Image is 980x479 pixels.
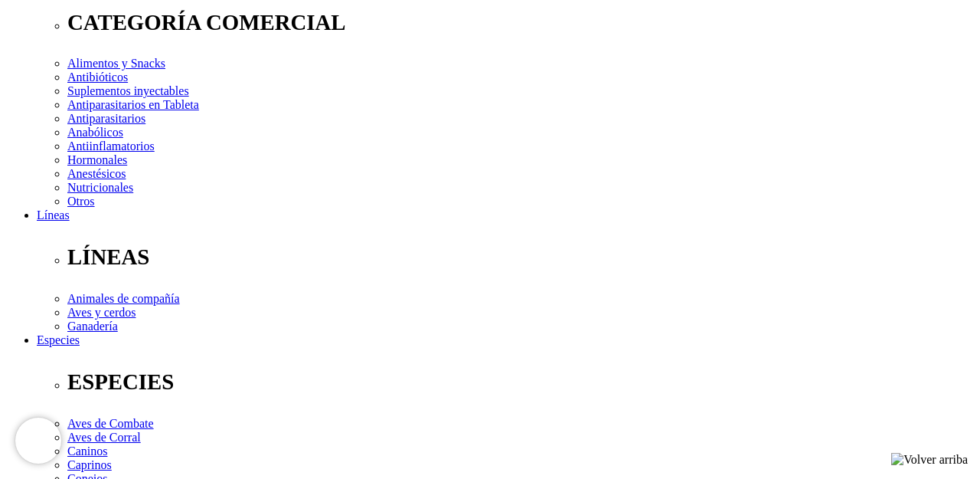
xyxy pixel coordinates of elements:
p: LÍNEAS [67,244,974,270]
a: Animales de compañía [67,292,180,305]
a: Caninos [67,445,107,458]
a: Suplementos inyectables [67,84,189,97]
a: Ganadería [67,320,118,333]
a: Anestésicos [67,167,126,180]
a: Alimentos y Snacks [67,57,165,70]
a: Líneas [37,208,70,221]
a: Caprinos [67,458,112,471]
a: Aves de Corral [67,431,141,444]
a: Anabólicos [67,126,123,139]
p: CATEGORÍA COMERCIAL [67,10,974,35]
a: Aves y cerdos [67,306,136,319]
a: Especies [37,333,80,346]
a: Aves de Combate [67,417,154,430]
a: Otros [67,195,95,208]
a: Antibióticos [67,71,128,84]
iframe: Brevo live chat [15,418,61,464]
a: Hormonales [67,153,127,166]
a: Nutricionales [67,181,133,194]
p: ESPECIES [67,369,974,395]
img: Volver arriba [891,453,968,467]
a: Antiparasitarios [67,112,145,125]
a: Antiparasitarios en Tableta [67,98,199,111]
a: Antiinflamatorios [67,139,155,153]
